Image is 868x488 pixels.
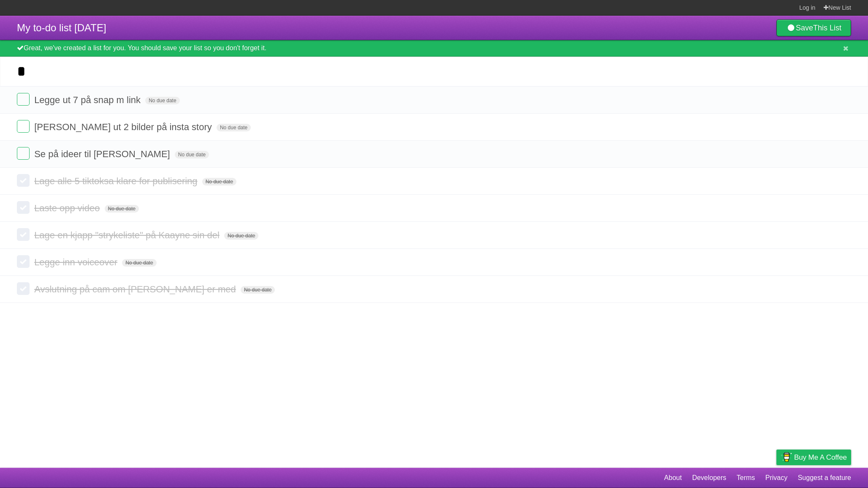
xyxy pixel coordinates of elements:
span: No due date [217,124,251,131]
span: No due date [145,97,179,104]
span: No due date [202,178,236,185]
label: Done [17,201,30,214]
span: Se på ideer til [PERSON_NAME] [34,149,172,159]
span: No due date [175,151,209,158]
label: Done [17,147,30,160]
span: Laste opp video [34,203,102,213]
label: Done [17,120,30,133]
span: Avslutning på cam om [PERSON_NAME] er med [34,284,238,294]
span: [PERSON_NAME] ut 2 bilder på insta story [34,122,214,132]
a: SaveThis List [776,19,851,36]
span: My to-do list [DATE] [17,22,106,33]
a: Privacy [765,470,787,486]
label: Done [17,93,30,106]
span: Legge ut 7 på snap m link [34,95,143,105]
label: Done [17,255,30,268]
span: No due date [122,259,156,267]
span: Buy me a coffee [794,450,847,465]
img: Buy me a coffee [781,450,792,464]
span: Lage alle 5 tiktoksa klare for publisering [34,176,199,186]
a: Suggest a feature [798,470,851,486]
label: Done [17,174,30,187]
a: Terms [737,470,755,486]
span: Lage en kjapp "strykeliste" på Kaayne sin del [34,230,222,240]
span: No due date [224,232,258,240]
span: No due date [105,205,139,213]
label: Done [17,228,30,241]
a: Developers [692,470,726,486]
a: About [664,470,682,486]
label: Done [17,282,30,295]
span: Legge inn voiceover [34,257,119,267]
b: This List [813,24,841,32]
a: Buy me a coffee [776,450,851,465]
span: No due date [241,286,275,294]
